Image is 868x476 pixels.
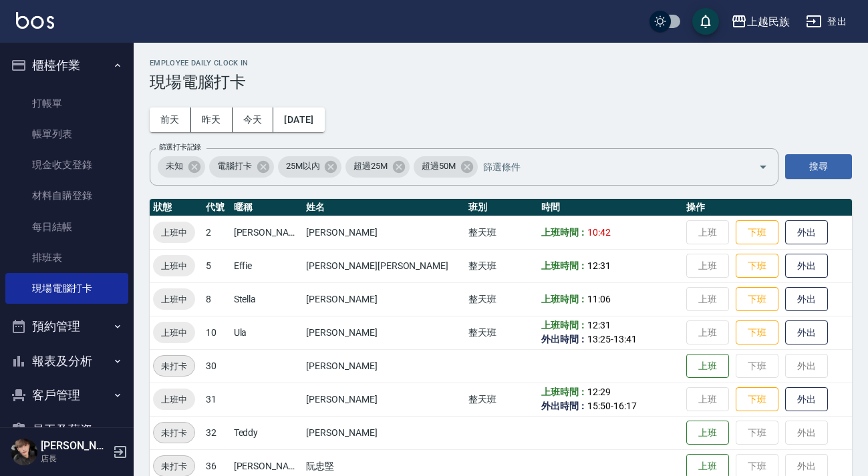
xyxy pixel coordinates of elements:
[303,199,464,216] th: 姓名
[5,344,128,379] button: 報表及分析
[541,334,588,344] b: 外出時間：
[303,249,464,282] td: [PERSON_NAME][PERSON_NAME]
[538,316,684,349] td: -
[465,216,538,249] td: 整天班
[202,282,230,316] td: 8
[231,249,303,282] td: Effie
[414,156,478,178] div: 超過50M
[150,107,191,132] button: 前天
[303,316,464,349] td: [PERSON_NAME]
[785,154,852,179] button: 搜尋
[587,227,611,238] span: 10:42
[231,282,303,316] td: Stella
[692,8,719,35] button: save
[785,254,828,278] button: 外出
[736,287,778,312] button: 下班
[273,107,324,132] button: [DATE]
[191,107,233,132] button: 昨天
[587,401,611,411] span: 15:50
[150,199,202,216] th: 狀態
[465,282,538,316] td: 整天班
[541,294,588,304] b: 上班時間：
[587,387,611,397] span: 12:29
[538,199,684,216] th: 時間
[5,242,128,273] a: 排班表
[538,383,684,416] td: -
[541,227,588,238] b: 上班時間：
[465,249,538,282] td: 整天班
[5,180,128,211] a: 材料自購登錄
[202,383,230,416] td: 31
[736,387,778,412] button: 下班
[465,316,538,349] td: 整天班
[150,73,852,91] h3: 現場電腦打卡
[541,401,588,411] b: 外出時間：
[16,12,54,29] img: Logo
[541,387,588,397] b: 上班時間：
[613,334,637,344] span: 13:41
[202,199,230,216] th: 代號
[5,88,128,119] a: 打帳單
[153,326,195,340] span: 上班中
[5,413,128,447] button: 員工及薪資
[231,416,303,449] td: Teddy
[153,259,195,273] span: 上班中
[5,273,128,304] a: 現場電腦打卡
[5,150,128,180] a: 現金收支登錄
[747,13,790,30] div: 上越民族
[785,320,828,345] button: 外出
[159,142,201,152] label: 篩選打卡記錄
[736,220,778,245] button: 下班
[153,292,195,306] span: 上班中
[202,216,230,249] td: 2
[158,160,191,173] span: 未知
[414,160,464,173] span: 超過50M
[683,199,852,216] th: 操作
[153,226,195,240] span: 上班中
[5,48,128,83] button: 櫃檯作業
[345,156,410,178] div: 超過25M
[41,439,109,453] h5: [PERSON_NAME]
[11,439,37,465] img: Person
[150,59,852,67] h2: Employee Daily Clock In
[209,160,260,173] span: 電腦打卡
[209,156,274,178] div: 電腦打卡
[202,349,230,383] td: 30
[202,316,230,349] td: 10
[154,359,194,373] span: 未打卡
[5,378,128,413] button: 客戶管理
[587,294,611,304] span: 11:06
[233,107,274,132] button: 今天
[303,216,464,249] td: [PERSON_NAME]
[5,212,128,242] a: 每日結帳
[231,316,303,349] td: Ula
[465,199,538,216] th: 班別
[278,156,342,178] div: 25M以內
[726,8,795,35] button: 上越民族
[303,416,464,449] td: [PERSON_NAME]
[158,156,205,178] div: 未知
[785,287,828,312] button: 外出
[202,416,230,449] td: 32
[345,160,396,173] span: 超過25M
[278,160,328,173] span: 25M以內
[5,309,128,344] button: 預約管理
[154,426,194,440] span: 未打卡
[480,155,735,178] input: 篩選條件
[231,199,303,216] th: 暱稱
[303,383,464,416] td: [PERSON_NAME]
[785,387,828,412] button: 外出
[153,393,195,407] span: 上班中
[686,354,729,379] button: 上班
[587,260,611,271] span: 12:31
[5,119,128,150] a: 帳單列表
[752,156,774,178] button: Open
[41,453,109,465] p: 店長
[785,220,828,245] button: 外出
[154,459,194,473] span: 未打卡
[587,320,611,330] span: 12:31
[202,249,230,282] td: 5
[613,401,637,411] span: 16:17
[541,260,588,271] b: 上班時間：
[686,421,729,445] button: 上班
